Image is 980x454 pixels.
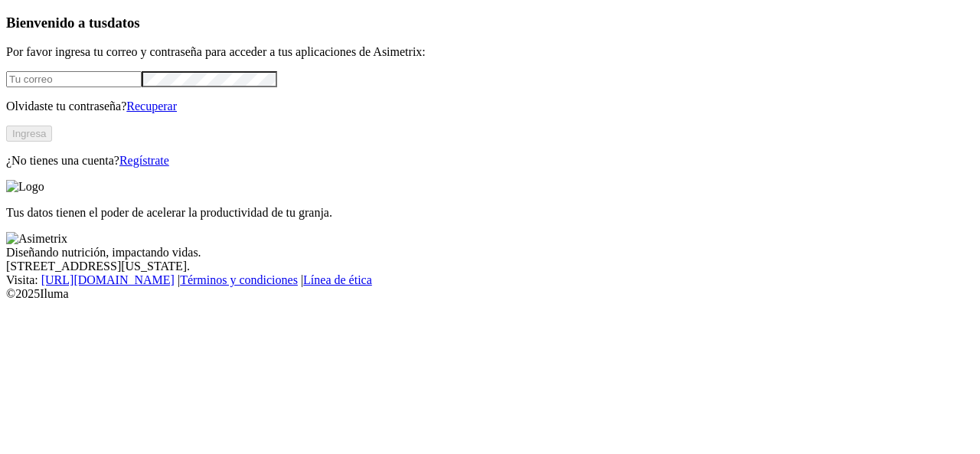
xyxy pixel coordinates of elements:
[6,71,142,87] input: Tu correo
[6,100,974,113] p: Olvidaste tu contraseña?
[6,287,974,301] div: © 2025 Iluma
[6,206,974,220] p: Tus datos tienen el poder de acelerar la productividad de tu granja.
[119,154,169,167] a: Regístrate
[6,232,67,246] img: Asimetrix
[6,154,974,168] p: ¿No tienes una cuenta?
[6,246,974,260] div: Diseñando nutrición, impactando vidas.
[6,260,974,273] div: [STREET_ADDRESS][US_STATE].
[6,273,974,287] div: Visita : | |
[107,15,140,31] span: datos
[6,15,974,31] h3: Bienvenido a tus
[41,273,175,286] a: [URL][DOMAIN_NAME]
[6,45,974,59] p: Por favor ingresa tu correo y contraseña para acceder a tus aplicaciones de Asimetrix:
[303,273,372,286] a: Línea de ética
[126,100,177,113] a: Recuperar
[6,180,44,194] img: Logo
[180,273,298,286] a: Términos y condiciones
[6,126,52,142] button: Ingresa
